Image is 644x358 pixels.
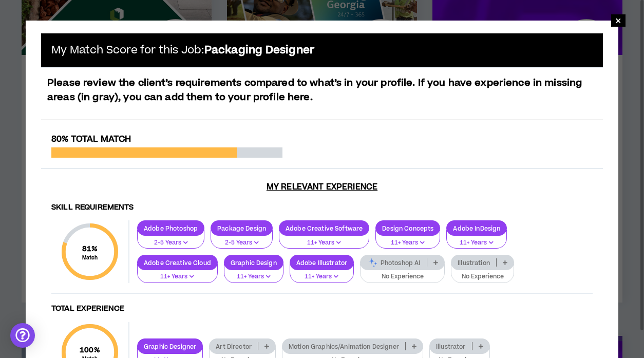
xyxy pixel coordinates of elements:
[361,259,427,267] p: Photoshop AI
[211,224,272,232] p: Package Design
[82,254,98,261] small: Match
[279,230,369,249] button: 11+ Years
[360,263,445,283] button: No Experience
[211,230,273,249] button: 2-5 Years
[137,263,218,283] button: 11+ Years
[137,230,204,249] button: 2-5 Years
[224,259,283,267] p: Graphic Design
[80,345,100,355] span: 100 %
[615,14,621,27] span: ×
[138,224,204,232] p: Adobe Photoshop
[224,263,283,283] button: 11+ Years
[376,224,440,232] p: Design Concepts
[231,272,277,281] p: 11+ Years
[41,76,603,105] p: Please review the client’s requirements compared to what’s in your profile. If you have experienc...
[144,272,211,281] p: 11+ Years
[82,243,98,254] span: 81 %
[51,133,131,145] span: 80% Total Match
[375,230,440,249] button: 11+ Years
[41,182,603,192] h3: My Relevant Experience
[458,272,507,281] p: No Experience
[144,238,198,248] p: 2-5 Years
[51,203,593,213] h4: Skill Requirements
[282,343,405,350] p: Motion Graphics/Animation Designer
[138,259,217,267] p: Adobe Creative Cloud
[296,272,347,281] p: 11+ Years
[217,238,266,248] p: 2-5 Years
[446,230,507,249] button: 11+ Years
[382,238,433,248] p: 11+ Years
[430,343,472,350] p: Illustrator
[447,224,506,232] p: Adobe InDesign
[451,263,514,283] button: No Experience
[10,323,35,348] div: Open Intercom Messenger
[51,44,314,56] h5: My Match Score for this Job:
[204,43,315,58] b: Packaging Designer
[290,259,353,267] p: Adobe Illustrator
[286,238,363,248] p: 11+ Years
[210,343,258,350] p: Art Director
[138,343,202,350] p: Graphic Designer
[279,224,369,232] p: Adobe Creative Software
[290,263,354,283] button: 11+ Years
[367,272,438,281] p: No Experience
[451,259,496,267] p: Illustration
[453,238,500,248] p: 11+ Years
[51,304,593,314] h4: Total Experience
